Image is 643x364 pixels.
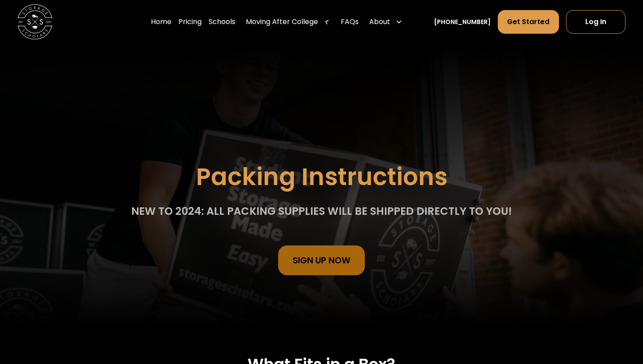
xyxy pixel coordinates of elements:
[131,204,512,218] div: NEW TO 2024: All packing supplies will be shipped directly to you!
[366,10,406,34] div: About
[242,10,334,34] div: Moving After College
[17,4,52,39] img: Storage Scholars main logo
[293,256,351,265] div: sign Up Now
[196,164,447,190] h1: Packing Instructions
[369,17,390,27] div: About
[246,17,318,27] div: Moving After College
[209,10,235,34] a: Schools
[151,10,171,34] a: Home
[341,10,359,34] a: FAQs
[434,17,491,27] a: [PHONE_NUMBER]
[566,10,626,34] a: Log In
[17,4,52,39] a: home
[178,10,202,34] a: Pricing
[278,245,364,275] a: sign Up Now
[498,10,559,34] a: Get Started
